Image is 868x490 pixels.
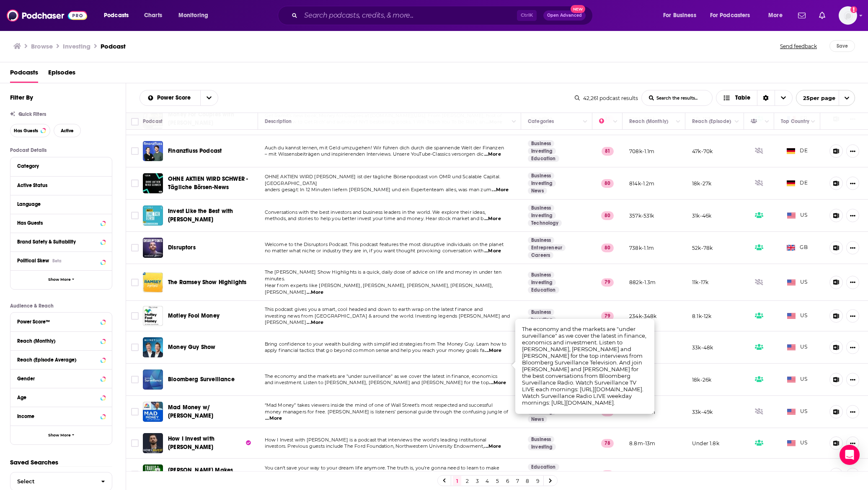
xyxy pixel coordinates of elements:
img: Bloomberg Surveillance [143,369,163,390]
span: ...More [484,443,501,450]
div: Has Guests [17,220,98,226]
span: How I Invest with [PERSON_NAME] is a podcast that interviews the world's leading institutional [265,437,487,443]
p: 33k-49k [692,408,713,416]
a: 4 [483,476,491,486]
a: OHNE AKTIEN WIRD SCHWER - Tägliche Börsen-News [143,173,163,193]
span: Invest Like the Best with [PERSON_NAME] [168,208,233,223]
p: 18k-26k [692,376,711,383]
a: 5 [493,476,501,486]
div: Gender [17,376,98,382]
span: OHNE AKTIEN WIRD SCHWER - Tägliche Börsen-News [168,175,248,191]
a: 9 [533,476,542,486]
span: Toggle select row [131,344,139,351]
a: How I Invest with [PERSON_NAME] [168,435,251,452]
button: open menu [140,95,200,101]
div: Reach (Episode Average) [17,357,98,363]
p: 882k-1.3m [629,279,656,286]
button: Open AdvancedNew [543,10,586,21]
span: GB [787,244,808,252]
span: US [787,439,808,447]
a: Education [528,464,559,470]
span: US [787,312,808,320]
img: Mad Money w/ Jim Cramer [143,402,163,422]
span: apply financial tactics that go beyond common sense and help you reach your money goals fa [265,347,484,353]
a: The Ramsey Show Highlights [143,272,163,292]
h2: Choose List sort [139,90,218,106]
div: Beta [52,258,62,264]
p: 8.8m-13m [629,440,655,447]
h3: Podcast [101,42,126,50]
a: Browse [31,42,53,50]
span: Monitoring [178,10,208,21]
img: Motley Fool Money [143,306,163,326]
button: Column Actions [808,117,818,127]
a: Podchaser - Follow, Share and Rate Podcasts [7,8,87,23]
div: Categories [528,116,554,126]
p: 52k-78k [692,244,713,251]
button: Show More Button [846,309,859,323]
p: 78 [601,439,614,447]
button: Category [17,161,105,171]
span: Bring confidence to your wealth building with simplified strategies from The Money Guy. Learn how to [265,341,507,347]
span: Mad Money w/ [PERSON_NAME] [168,404,213,419]
span: Active [61,128,74,133]
a: Investing [528,279,556,286]
span: Toggle select row [131,212,139,219]
a: Mad Money w/ [PERSON_NAME] [168,403,251,420]
button: Age [17,392,105,402]
a: News [528,416,547,423]
span: methods, and stories to help you better invest your time and money. Hear stock market and b [265,215,484,221]
p: 357k-531k [629,212,654,219]
a: Charts [139,9,167,22]
button: open menu [98,9,139,22]
span: Toggle select row [131,408,139,416]
span: Toggle select row [131,312,139,320]
a: Investing [528,212,556,219]
span: The [PERSON_NAME] Show Highlights is a quick, daily dose of advice on life and money in under ten... [265,269,502,282]
span: no matter what niche or industry they are in, if you want thought provoking conversation with [265,248,484,254]
div: Search podcasts, credits, & more... [286,6,601,25]
button: Show More Button [846,276,859,289]
p: 33k-48k [692,344,713,351]
button: Gender [17,373,105,383]
span: Table [735,95,750,101]
a: Education [528,287,559,293]
span: Logged in as mresewehr [839,6,857,25]
a: 6 [503,476,511,486]
a: Business [528,205,554,211]
a: Business [528,237,554,244]
button: open menu [657,9,707,22]
span: ...More [485,347,501,354]
a: Travis Makes Money [143,464,163,485]
button: Has Guests [10,124,50,137]
a: OHNE AKTIEN WIRD SCHWER - Tägliche Börsen-News [168,175,251,192]
button: Show More Button [846,436,859,450]
p: Saved Searches [10,458,112,466]
span: Toggle select row [131,147,139,155]
img: Finanzfluss Podcast [143,141,163,161]
span: The economy and the markets are "under surveillance" as we cover the latest in finance, economics [265,373,498,379]
button: open menu [173,9,219,22]
a: Business [528,140,554,147]
span: ...More [307,289,323,296]
img: Money Guy Show [143,337,163,357]
p: 8.1k-12k [692,313,711,320]
span: US [787,470,808,479]
span: Auch du kannst lernen, mit Geld umzugehen! Wir führen dich durch die spannende Welt der Finanzen [265,145,504,151]
span: OHNE AKTIEN WIRD [PERSON_NAME] ist der tägliche Börsenpodcast von OMR und Scalable Capital. [GEOG... [265,174,501,186]
button: Has Guests [17,218,105,228]
a: Investing [528,316,556,323]
a: Entrepreneur [528,244,566,251]
span: Conversations with the best investors and business leaders in the world. We explore their ideas, [265,209,486,215]
button: Reach (Episode Average) [17,354,105,364]
span: investing news from [GEOGRAPHIC_DATA] & around the world. Investing legends [PERSON_NAME] and [PE... [265,313,510,326]
span: Show More [48,433,71,438]
span: US [787,343,808,351]
span: Motley Fool Money [168,312,220,319]
a: [PERSON_NAME] Makes Money [168,466,251,483]
div: Description [265,116,292,126]
p: 18k-27k [692,180,711,187]
a: The Ramsey Show Highlights [168,278,246,287]
span: ...More [489,380,506,386]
